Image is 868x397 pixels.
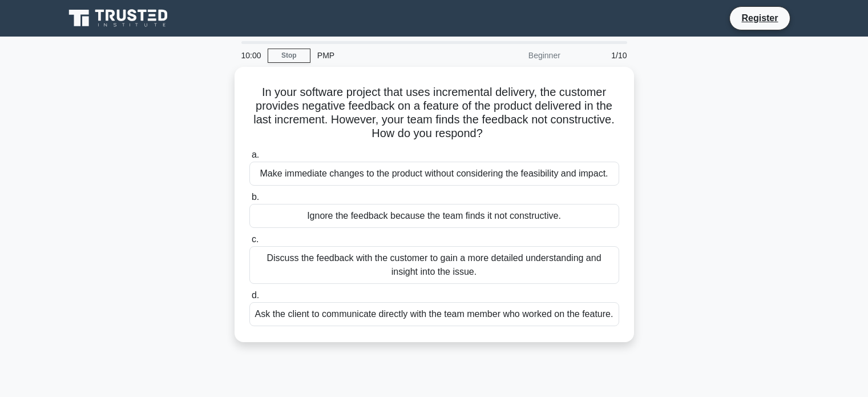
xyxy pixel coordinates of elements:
a: Register [734,11,785,25]
span: d. [252,290,259,300]
div: Make immediate changes to the product without considering the feasibility and impact. [249,162,619,186]
span: b. [252,192,259,202]
a: Stop [268,49,310,63]
div: Ignore the feedback because the team finds it not constructive. [249,204,619,228]
div: Ask the client to communicate directly with the team member who worked on the feature. [249,302,619,326]
div: 1/10 [567,44,634,67]
div: PMP [310,44,467,67]
div: Discuss the feedback with the customer to gain a more detailed understanding and insight into the... [249,246,619,284]
div: 10:00 [235,44,268,67]
span: a. [252,150,259,159]
h5: In your software project that uses incremental delivery, the customer provides negative feedback ... [248,85,620,141]
div: Beginner [467,44,567,67]
span: c. [252,234,259,244]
